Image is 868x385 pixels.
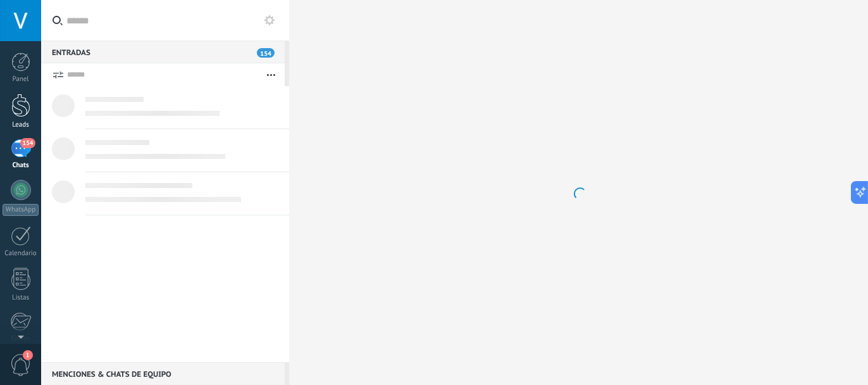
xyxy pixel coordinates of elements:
[23,350,33,360] span: 1
[3,249,39,258] div: Calendario
[257,48,275,58] span: 154
[3,161,39,170] div: Chats
[41,41,285,63] div: Entradas
[20,138,35,148] span: 154
[3,204,39,216] div: WhatsApp
[3,75,39,84] div: Panel
[41,362,285,385] div: Menciones & Chats de equipo
[257,63,285,86] button: Más
[3,121,39,129] div: Leads
[3,294,39,302] div: Listas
